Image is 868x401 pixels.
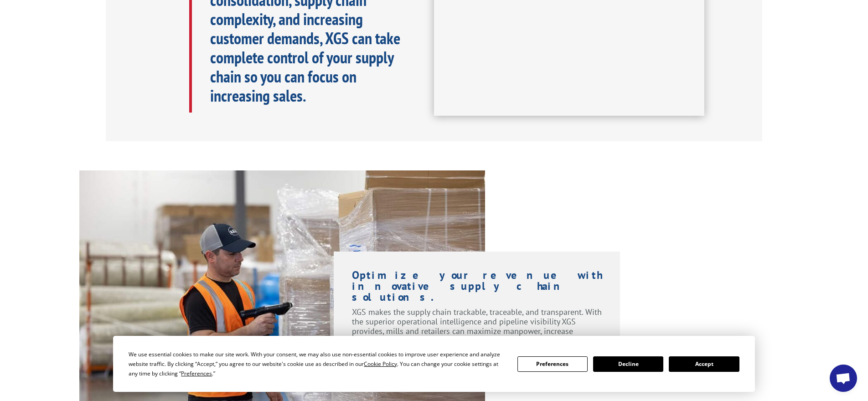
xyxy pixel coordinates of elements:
h1: Optimize your revenue with innovative supply chain solutions. [352,270,602,307]
div: Cookie Consent Prompt [113,336,755,392]
button: Decline [593,356,663,372]
div: Open chat [830,365,857,392]
span: Preferences [181,370,212,377]
button: Preferences [517,356,588,372]
p: XGS makes the supply chain trackable, traceable, and transparent. With the superior operational i... [352,307,602,354]
span: Cookie Policy [364,360,397,368]
div: We use essential cookies to make our site work. With your consent, we may also use non-essential ... [129,350,506,378]
button: Accept [669,356,739,372]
